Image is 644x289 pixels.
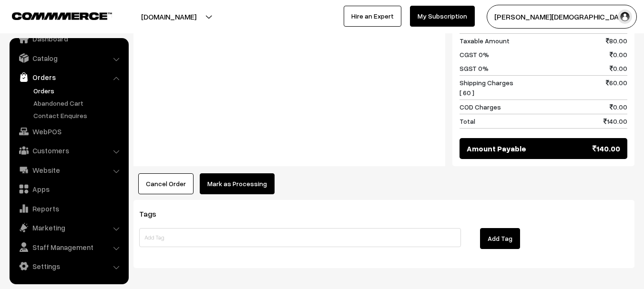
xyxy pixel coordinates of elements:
[606,78,627,98] span: 60.00
[12,239,125,256] a: Staff Management
[467,143,526,154] span: Amount Payable
[108,5,230,29] button: [DOMAIN_NAME]
[12,219,125,236] a: Marketing
[12,180,125,198] a: Apps
[12,10,95,21] a: COMMMERCE
[618,10,632,24] img: user
[603,116,627,126] span: 140.00
[610,102,627,112] span: 0.00
[460,50,489,60] span: CGST 0%
[12,69,125,86] a: Orders
[410,6,475,27] a: My Subscription
[31,86,125,96] a: Orders
[460,102,501,112] span: COD Charges
[12,30,125,47] a: Dashboard
[12,142,125,159] a: Customers
[12,123,125,140] a: WebPOS
[606,36,627,46] span: 80.00
[12,200,125,217] a: Reports
[12,50,125,67] a: Catalog
[12,161,125,179] a: Website
[480,228,520,249] button: Add Tag
[610,63,627,73] span: 0.00
[460,78,513,98] span: Shipping Charges [ 60 ]
[139,228,461,247] input: Add Tag
[12,258,125,275] a: Settings
[460,63,489,73] span: SGST 0%
[487,5,637,29] button: [PERSON_NAME][DEMOGRAPHIC_DATA]
[460,116,475,126] span: Total
[31,110,125,120] a: Contact Enquires
[139,209,168,219] span: Tags
[610,50,627,60] span: 0.00
[138,173,194,194] button: Cancel Order
[344,6,401,27] a: Hire an Expert
[460,36,510,46] span: Taxable Amount
[31,98,125,108] a: Abandoned Cart
[593,143,620,154] span: 140.00
[12,12,112,20] img: COMMMERCE
[200,173,275,194] button: Mark as Processing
